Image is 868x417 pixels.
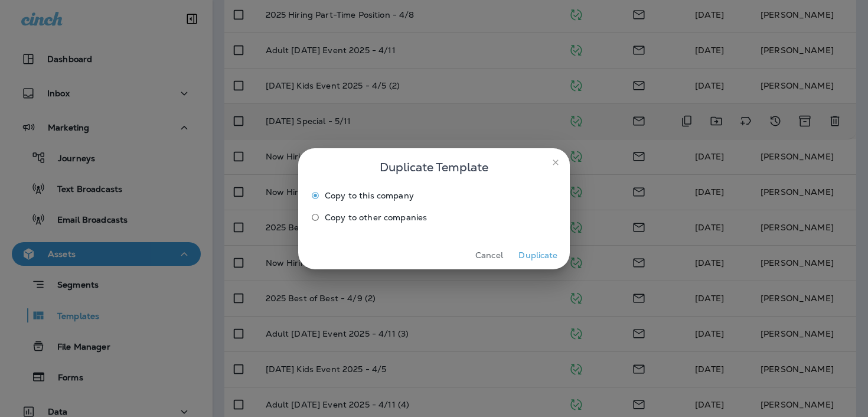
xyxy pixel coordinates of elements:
button: Cancel [467,246,511,265]
span: Duplicate Template [380,158,488,177]
span: Copy to this company [325,191,414,200]
button: Duplicate [516,246,560,265]
button: close [546,153,565,172]
span: Copy to other companies [325,213,427,222]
